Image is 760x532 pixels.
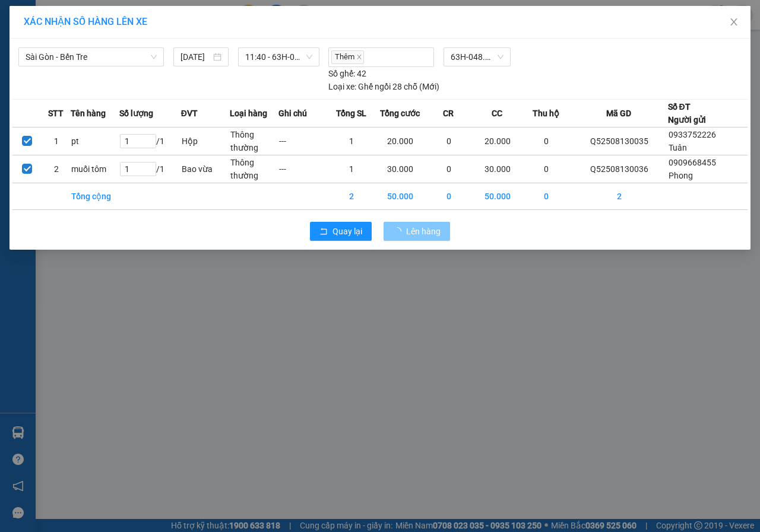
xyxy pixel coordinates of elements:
[92,13,176,24] p: Nhận:
[119,155,180,183] td: / 1
[571,183,668,209] td: 2
[180,50,211,63] input: 13/08/2025
[473,183,522,209] td: 50.000
[522,183,571,209] td: 0
[331,50,364,64] span: Thêm
[328,67,355,80] span: Số ghế:
[92,26,101,37] span: trí
[669,130,716,139] span: 0933752226
[380,107,420,120] span: Tổng cước
[669,158,716,167] span: 0909668455
[5,39,58,50] span: 0834533938
[425,155,473,183] td: 0
[230,107,267,120] span: Loại hàng
[24,16,147,27] span: XÁC NHẬN SỐ HÀNG LÊN XE
[327,183,376,209] td: 2
[425,183,473,209] td: 0
[71,107,106,120] span: Tên hàng
[310,222,372,241] button: rollbackQuay lại
[5,26,26,37] span: hùng
[571,127,668,155] td: Q52508130035
[71,127,119,155] td: pt
[406,225,441,238] span: Lên hàng
[473,155,522,183] td: 30.000
[181,127,230,155] td: Hộp
[443,107,454,120] span: CR
[19,62,48,74] span: 20.000
[393,227,406,235] span: loading
[571,155,668,183] td: Q52508130036
[119,107,153,120] span: Số lượng
[451,48,503,66] span: 63H-048.20
[717,6,750,39] button: Close
[5,82,67,94] span: 1 - Gói nhỏ (pt)
[156,82,170,94] span: SL:
[376,127,425,155] td: 20.000
[533,107,559,120] span: Thu hộ
[33,13,64,24] span: Quận 5
[48,107,64,120] span: STT
[336,107,366,120] span: Tổng SL
[669,171,693,180] span: Phong
[327,127,376,155] td: 1
[327,155,376,183] td: 1
[230,127,278,155] td: Thông thường
[4,60,91,76] td: CR:
[91,60,177,76] td: CC:
[92,39,145,50] span: 0944162163
[278,127,327,155] td: ---
[71,183,119,209] td: Tổng cộng
[384,222,450,241] button: Lên hàng
[669,143,687,152] span: Tuân
[522,155,571,183] td: 0
[376,183,425,209] td: 50.000
[522,127,571,155] td: 0
[425,127,473,155] td: 0
[42,155,71,183] td: 2
[328,80,356,93] span: Loại xe:
[356,54,362,60] span: close
[328,67,366,80] div: 42
[245,48,312,66] span: 11:40 - 63H-048.20
[492,107,502,120] span: CC
[230,155,278,183] td: Thông thường
[473,127,522,155] td: 20.000
[181,107,198,120] span: ĐVT
[376,155,425,183] td: 30.000
[729,17,739,27] span: close
[668,100,706,126] div: Số ĐT Người gửi
[181,155,230,183] td: Bao vừa
[606,107,631,120] span: Mã GD
[5,13,90,24] p: Gửi từ:
[328,80,439,93] div: Ghế ngồi 28 chỗ (Mới)
[71,155,119,183] td: muối tôm
[26,48,157,66] span: Sài Gòn - Bến Tre
[170,81,176,94] span: 1
[332,225,362,238] span: Quay lại
[278,155,327,183] td: ---
[278,107,307,120] span: Ghi chú
[106,62,112,74] span: 0
[319,227,328,237] span: rollback
[42,127,71,155] td: 1
[119,127,180,155] td: / 1
[117,13,149,24] span: Mỹ Tho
